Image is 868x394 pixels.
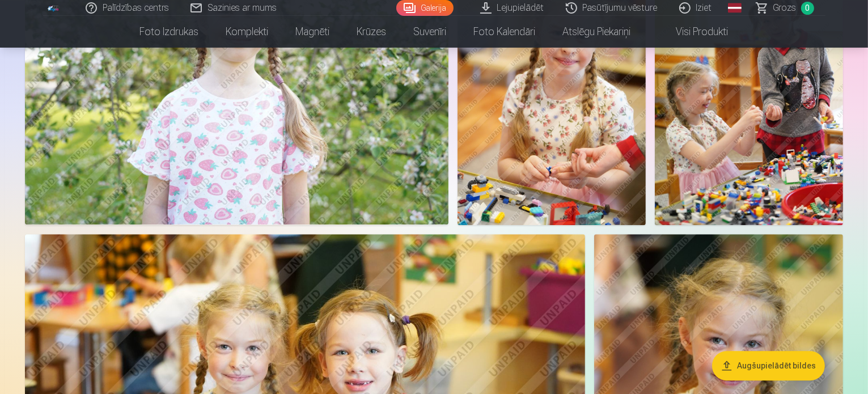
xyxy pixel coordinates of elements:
[645,16,742,48] a: Visi produkti
[344,16,400,48] a: Krūzes
[801,2,814,15] span: 0
[773,1,797,15] span: Grozs
[282,16,344,48] a: Magnēti
[400,16,460,48] a: Suvenīri
[48,5,60,11] img: /fa1
[712,351,825,380] button: Augšupielādēt bildes
[460,16,549,48] a: Foto kalendāri
[213,16,282,48] a: Komplekti
[126,16,213,48] a: Foto izdrukas
[549,16,645,48] a: Atslēgu piekariņi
